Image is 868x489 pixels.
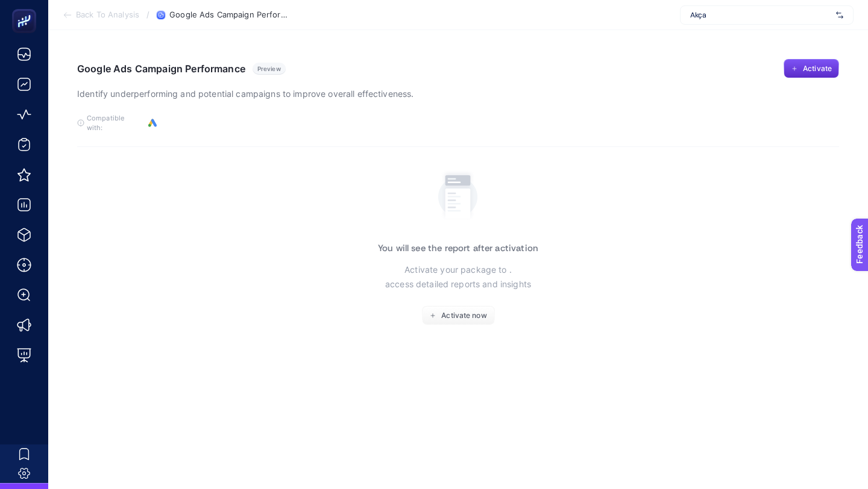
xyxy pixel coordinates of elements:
[784,59,839,78] button: Activate
[169,10,290,20] span: Google Ads Campaign Performance
[7,4,46,13] span: Feedback
[378,243,538,253] h3: You will see the report after activation
[87,113,141,132] span: Compatible with:
[836,9,843,21] img: svg%3e
[690,10,831,20] span: Akça
[803,64,832,73] span: Activate
[441,311,486,320] span: Activate now
[385,263,531,291] p: Activate your package to . access detailed reports and insights
[422,306,495,325] button: Activate now
[76,10,139,20] span: Back To Analysis
[257,65,281,72] span: Preview
[77,87,414,101] p: Identify underperforming and potential campaigns to improve overall effectiveness.
[77,63,245,75] h1: Google Ads Campaign Performance
[146,10,149,19] span: /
